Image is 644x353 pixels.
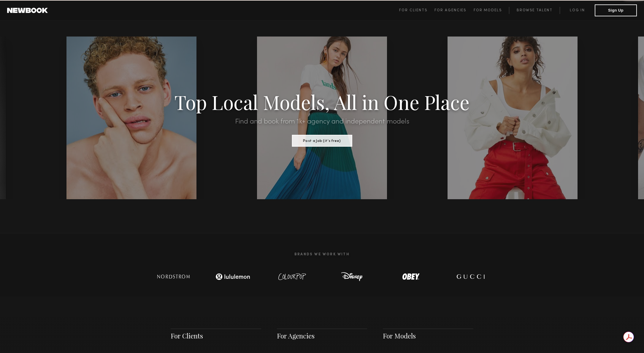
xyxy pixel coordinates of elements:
img: logo-disney.svg [332,271,371,283]
img: logo-nordstrom.svg [153,271,194,283]
h2: Find and book from 1k+ agency and independent models [48,118,596,125]
span: For Agencies [434,9,466,12]
a: For Agencies [434,7,473,14]
span: For Clients [399,9,427,12]
button: Sign Up [595,4,637,16]
h2: Brands We Work With [144,245,500,264]
a: For Clients [399,7,434,14]
a: Log in [560,7,595,14]
img: logo-obey.svg [392,271,430,283]
img: logo-gucci.svg [451,271,490,283]
span: For Models [474,9,502,12]
img: logo-colour-pop.svg [273,271,312,283]
button: Post a Job (it’s free) [292,135,352,147]
a: Browse Talent [509,7,560,14]
a: For Models [383,331,416,340]
h1: Top Local Models, All in One Place [48,93,596,111]
img: logo-lulu.svg [212,271,254,283]
a: For Models [474,7,509,14]
a: For Agencies [277,331,315,340]
a: For Clients [171,331,203,340]
a: Post a Job (it’s free) [292,137,352,143]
